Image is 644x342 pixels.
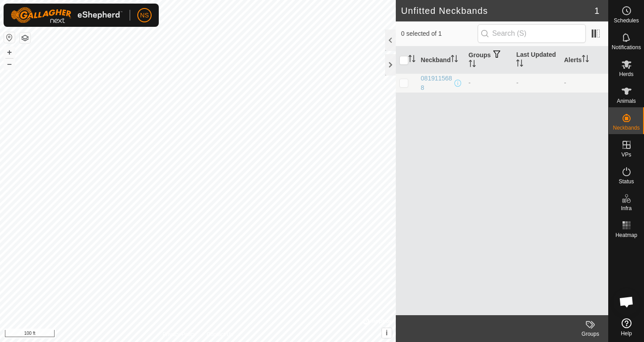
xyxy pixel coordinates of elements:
[560,73,608,93] td: -
[478,24,586,43] input: Search (S)
[513,46,560,74] th: Last Updated
[469,61,476,68] p-sorticon: Activate to sort
[516,79,518,86] span: -
[612,45,641,50] span: Notifications
[4,59,15,69] button: –
[619,72,633,77] span: Herds
[4,47,15,58] button: +
[614,18,639,23] span: Schedules
[613,125,640,131] span: Neckbands
[621,331,632,336] span: Help
[408,56,415,63] p-sorticon: Activate to sort
[421,74,453,93] div: 0819115688
[621,152,631,157] span: VPs
[615,232,637,238] span: Heatmap
[4,32,15,43] button: Reset Map
[207,330,233,338] a: Contact Us
[417,46,465,74] th: Neckband
[162,330,196,338] a: Privacy Policy
[516,61,523,68] p-sorticon: Activate to sort
[451,56,458,63] p-sorticon: Activate to sort
[401,29,478,38] span: 0 selected of 1
[140,11,148,20] span: NS
[582,56,589,63] p-sorticon: Activate to sort
[613,288,640,315] div: Open chat
[619,179,634,184] span: Status
[621,206,631,211] span: Infra
[572,330,608,338] div: Groups
[617,98,636,104] span: Animals
[401,5,594,16] h2: Unfitted Neckbands
[20,33,30,43] button: Map Layers
[594,4,599,17] span: 1
[386,329,388,337] span: i
[560,46,608,74] th: Alerts
[609,315,644,340] a: Help
[465,46,513,74] th: Groups
[465,73,513,93] td: -
[382,328,392,338] button: i
[11,7,123,23] img: Gallagher Logo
